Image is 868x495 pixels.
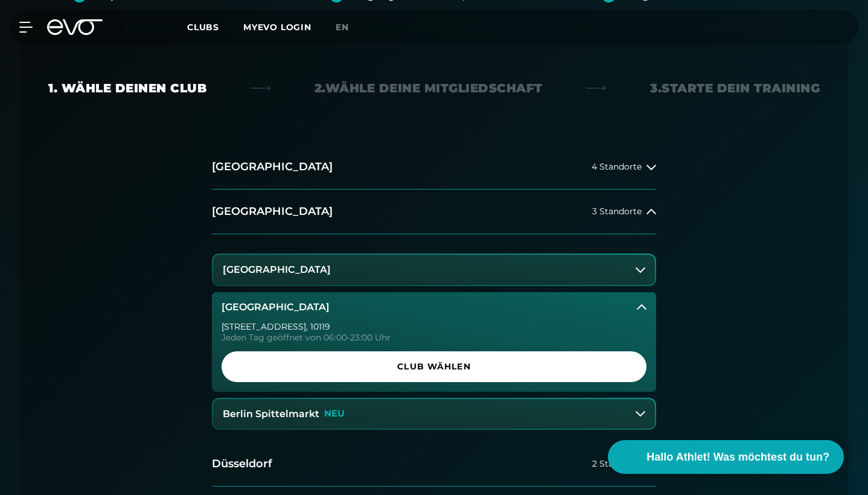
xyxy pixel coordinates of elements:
div: [STREET_ADDRESS] , 10119 [222,322,646,331]
div: 1. Wähle deinen Club [48,80,206,97]
button: [GEOGRAPHIC_DATA] [212,292,656,322]
span: Hallo Athlet! Was möchtest du tun? [646,449,829,465]
button: Düsseldorf2 Standorte [212,442,656,487]
span: en [336,22,349,33]
a: MYEVO LOGIN [243,22,311,33]
h2: Düsseldorf [212,456,272,471]
div: 2. Wähle deine Mitgliedschaft [314,80,543,97]
button: [GEOGRAPHIC_DATA] [213,255,655,285]
span: 2 Standorte [592,459,642,468]
span: 3 Standorte [592,207,642,216]
span: Club wählen [236,360,632,373]
a: Club wählen [222,351,646,382]
button: [GEOGRAPHIC_DATA]4 Standorte [212,145,656,190]
h3: [GEOGRAPHIC_DATA] [223,264,331,275]
button: Berlin SpittelmarktNEU [213,399,655,429]
h3: Berlin Spittelmarkt [223,409,319,420]
a: en [336,21,363,34]
h2: [GEOGRAPHIC_DATA] [212,159,333,174]
p: NEU [324,409,345,419]
div: 3. Starte dein Training [650,80,820,97]
span: 4 Standorte [592,162,642,171]
button: Hallo Athlet! Was möchtest du tun? [608,440,844,474]
div: Jeden Tag geöffnet von 06:00-23:00 Uhr [222,333,646,342]
h2: [GEOGRAPHIC_DATA] [212,204,333,219]
a: Clubs [187,21,243,33]
h3: [GEOGRAPHIC_DATA] [222,302,330,313]
button: [GEOGRAPHIC_DATA]3 Standorte [212,190,656,234]
span: Clubs [187,22,219,33]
